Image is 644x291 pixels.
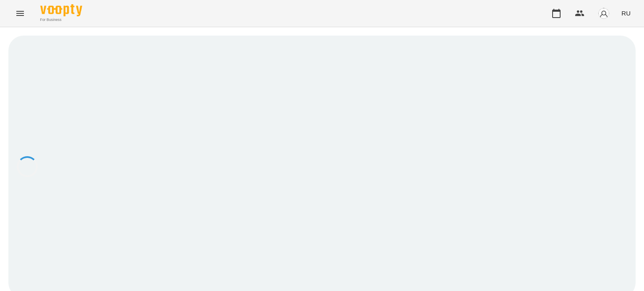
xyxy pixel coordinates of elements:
[621,9,631,18] span: RU
[618,5,634,21] button: RU
[598,8,610,19] img: avatar_s.png
[10,3,30,23] button: Menu
[40,17,82,23] span: For Business
[40,4,82,16] img: Voopty Logo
